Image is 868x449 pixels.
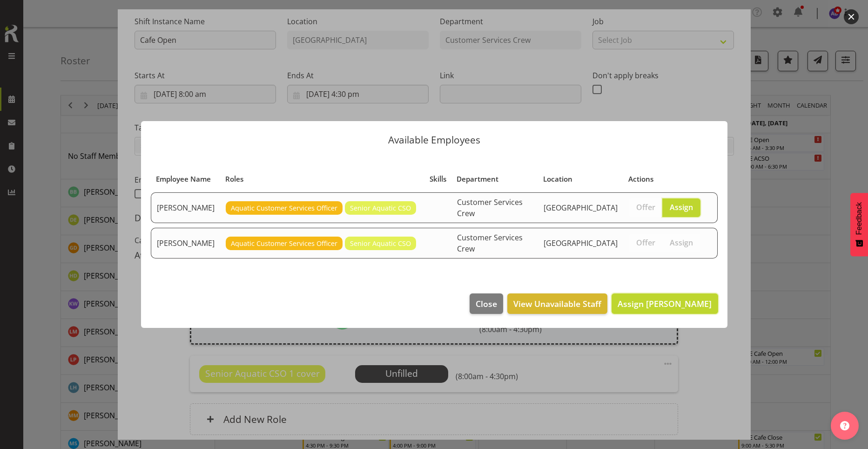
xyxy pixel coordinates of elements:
[457,174,532,184] div: Department
[457,197,523,218] span: Customer Services Crew
[507,293,607,314] button: View Unavailable Staff
[350,203,411,213] span: Senior Aquatic CSO
[850,193,868,256] button: Feedback - Show survey
[670,238,693,247] span: Assign
[150,135,718,145] p: Available Employees
[151,192,220,223] td: [PERSON_NAME]
[612,293,718,314] button: Assign [PERSON_NAME]
[430,174,446,184] div: Skills
[457,232,523,254] span: Customer Services Crew
[231,203,337,213] span: Aquatic Customer Services Officer
[156,174,215,184] div: Employee Name
[544,238,618,248] span: [GEOGRAPHIC_DATA]
[618,298,712,309] span: Assign [PERSON_NAME]
[543,174,618,184] div: Location
[151,228,220,259] td: [PERSON_NAME]
[350,238,411,249] span: Senior Aquatic CSO
[670,203,693,212] span: Assign
[636,203,655,212] span: Offer
[855,202,863,235] span: Feedback
[470,293,503,314] button: Close
[513,298,601,310] span: View Unavailable Staff
[231,238,337,249] span: Aquatic Customer Services Officer
[225,174,419,184] div: Roles
[840,421,849,430] img: help-xxl-2.png
[628,174,700,184] div: Actions
[636,238,655,247] span: Offer
[544,203,618,213] span: [GEOGRAPHIC_DATA]
[476,298,497,310] span: Close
